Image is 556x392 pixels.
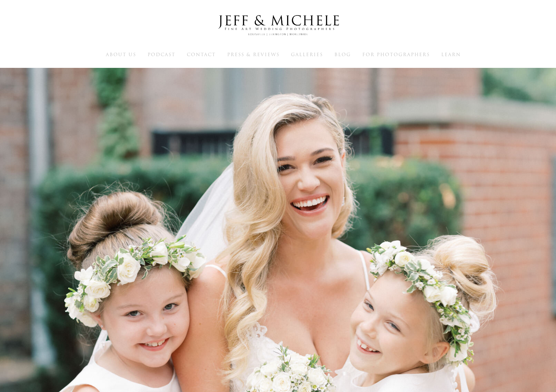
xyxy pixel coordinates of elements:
a: Blog [334,51,351,58]
span: Learn [441,51,461,58]
span: About Us [106,51,136,58]
a: About Us [106,51,136,58]
a: Press & Reviews [227,51,280,58]
span: Blog [334,51,351,58]
span: For Photographers [362,51,430,58]
span: Contact [187,51,216,58]
a: Learn [441,51,461,58]
a: Galleries [291,51,323,58]
a: For Photographers [362,51,430,58]
span: Podcast [148,51,175,58]
span: Galleries [291,51,323,58]
img: Louisville Wedding Photographers - Jeff & Michele Wedding Photographers [209,9,347,42]
a: Podcast [148,51,175,58]
a: Contact [187,51,216,58]
span: Press & Reviews [227,51,280,58]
